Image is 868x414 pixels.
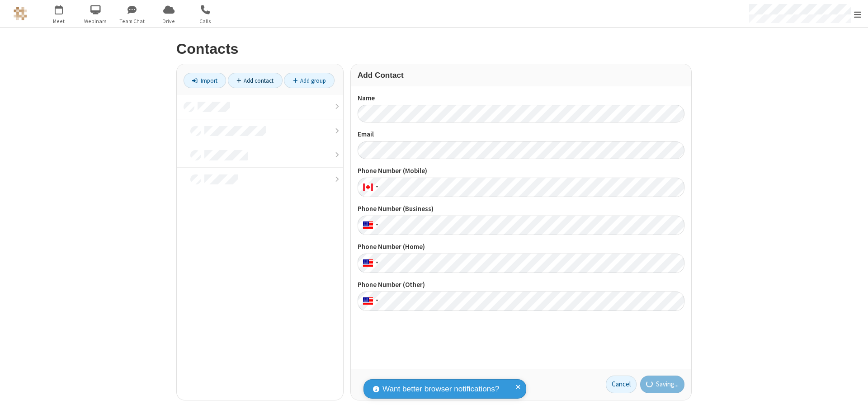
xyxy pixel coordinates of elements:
[656,379,679,390] span: Saving...
[358,178,381,197] div: Canada: + 1
[358,292,381,311] div: United States: + 1
[358,242,684,252] label: Phone Number (Home)
[358,129,684,140] label: Email
[115,17,149,25] span: Team Chat
[228,73,283,88] a: Add contact
[358,204,684,214] label: Phone Number (Business)
[358,71,684,80] h3: Add Contact
[358,166,684,176] label: Phone Number (Mobile)
[358,93,684,103] label: Name
[79,17,113,25] span: Webinars
[358,280,684,290] label: Phone Number (Other)
[152,17,186,25] span: Drive
[189,17,222,25] span: Calls
[358,254,381,273] div: United States: + 1
[640,376,685,394] button: Saving...
[382,383,499,395] span: Want better browser notifications?
[845,390,861,408] iframe: Chat
[42,17,76,25] span: Meet
[284,73,335,88] a: Add group
[14,7,27,20] img: QA Selenium DO NOT DELETE OR CHANGE
[606,376,637,394] a: Cancel
[184,73,226,88] a: Import
[176,41,692,57] h2: Contacts
[358,216,381,235] div: United States: + 1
